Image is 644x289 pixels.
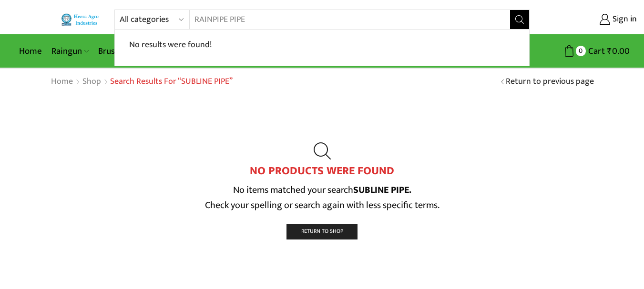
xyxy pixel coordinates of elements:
a: Return To Shop [286,224,358,239]
span: Cart [586,45,605,58]
div: No results were found! [115,39,529,51]
bdi: 0.00 [607,44,630,59]
a: Brush Cutter [93,40,158,62]
span: 0 [576,46,586,56]
span: ₹ [607,44,612,59]
a: 0 Cart ₹0.00 [539,42,630,60]
nav: Breadcrumb [51,76,233,88]
p: No items matched your search Check your spelling or search again with less specific terms. [51,182,594,213]
input: Search for... [190,10,498,29]
a: Return to previous page [506,76,594,88]
h2: No products were found [51,164,594,178]
a: Sign in [544,11,637,28]
span: Sign in [610,13,637,26]
button: Search button [510,10,529,29]
a: Raingun [47,40,93,62]
strong: SUBLINE PIPE. [353,182,411,198]
span: Return To Shop [301,227,343,236]
a: Home [14,40,47,62]
a: Shop [82,76,102,88]
h1: Search results for “SUBLINE PIPE” [110,77,233,87]
a: Home [51,76,73,88]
